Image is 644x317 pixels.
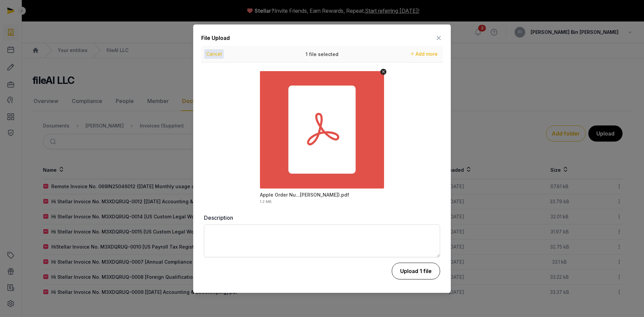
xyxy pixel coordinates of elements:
[380,69,386,75] button: Remove file
[272,46,372,63] div: 1 file selected
[260,192,349,198] div: Apple Order Number W1416087913 (Purchase of Macbook Pro for full stack Engineer, Eric Tsai).pdf
[408,49,440,59] button: Add more files
[523,239,644,317] iframe: Chat Widget
[416,51,438,57] span: Add more
[204,49,224,59] button: Cancel
[201,34,230,42] div: File Upload
[201,46,443,214] div: Uppy Dashboard
[204,214,440,222] label: Description
[260,200,272,204] div: 1.2 MB
[392,263,440,279] button: Upload 1 file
